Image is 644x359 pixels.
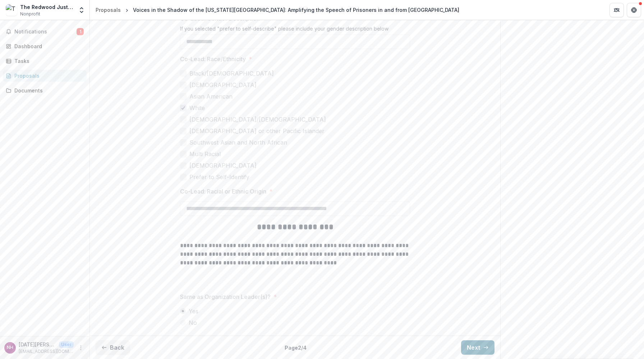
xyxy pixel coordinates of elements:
[14,42,81,50] div: Dashboard
[609,3,624,17] button: Partners
[285,344,307,351] p: Page 2 / 4
[461,340,494,355] button: Next
[14,29,77,35] span: Notifications
[189,318,197,327] span: No
[14,72,81,79] div: Proposals
[627,3,641,17] button: Get Help
[189,161,257,170] span: [DEMOGRAPHIC_DATA]
[189,69,274,78] span: Black/[DEMOGRAPHIC_DATA]
[20,3,74,11] div: The Redwood Justice Fund
[96,6,121,14] div: Proposals
[20,11,40,17] span: Nonprofit
[189,92,233,101] span: Asian American
[96,340,130,355] button: Back
[189,115,326,124] span: [DEMOGRAPHIC_DATA]/[DEMOGRAPHIC_DATA]
[189,138,287,147] span: Southwest Asian and North African
[189,127,325,135] span: [DEMOGRAPHIC_DATA] or other Pacific Islander
[133,6,459,14] div: Voices in the Shadow of the [US_STATE][GEOGRAPHIC_DATA]: Amplifying the Speech of Prisoners in an...
[180,187,266,196] p: Co-Lead: Racial or Ethnic Origin
[3,55,87,67] a: Tasks
[180,292,271,301] p: Same as Organization Leader(s)?
[3,40,87,52] a: Dashboard
[189,307,198,315] span: Yes
[189,173,249,181] span: Prefer to Self-Identify
[6,4,17,16] img: The Redwood Justice Fund
[77,344,85,352] button: More
[7,345,13,350] div: Noel Hanrahan
[93,5,462,15] nav: breadcrumb
[93,5,124,15] a: Proposals
[77,3,87,17] button: Open entity switcher
[180,26,410,35] div: If you selected "prefer to self-describe" please include your gender description below
[189,150,221,158] span: Multi Racial
[189,104,205,112] span: White
[14,87,81,94] div: Documents
[19,348,74,355] p: [EMAIL_ADDRESS][DOMAIN_NAME]
[3,26,87,37] button: Notifications1
[3,85,87,96] a: Documents
[189,81,257,89] span: [DEMOGRAPHIC_DATA]
[14,57,81,65] div: Tasks
[19,341,56,348] p: [DATE][PERSON_NAME]
[180,55,246,63] p: Co-Lead: Race/Ethnicity
[3,70,87,82] a: Proposals
[77,28,84,35] span: 1
[59,341,74,348] p: User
